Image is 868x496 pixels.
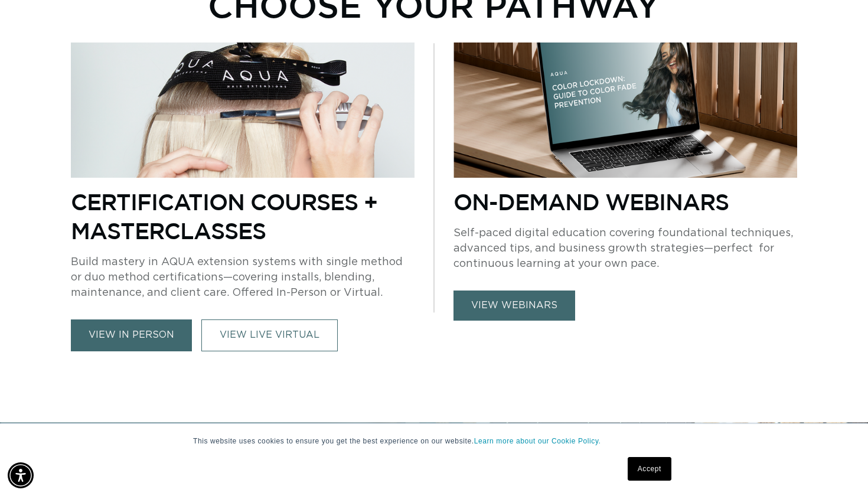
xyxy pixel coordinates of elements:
[453,187,797,216] p: On-Demand Webinars
[628,457,671,481] a: Accept
[474,437,601,445] a: Learn more about our Cookie Policy.
[71,319,192,351] a: view in person
[71,187,415,245] p: Certification Courses + Masterclasses
[201,319,338,351] a: VIEW LIVE VIRTUAL
[809,439,868,496] iframe: Chat Widget
[453,226,797,272] p: Self-paced digital education covering foundational techniques, advanced tips, and business growth...
[453,291,575,321] a: view webinars
[193,436,675,446] p: This website uses cookies to ensure you get the best experience on our website.
[71,254,415,301] p: Build mastery in AQUA extension systems with single method or duo method certifications—covering ...
[8,462,34,488] div: Accessibility Menu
